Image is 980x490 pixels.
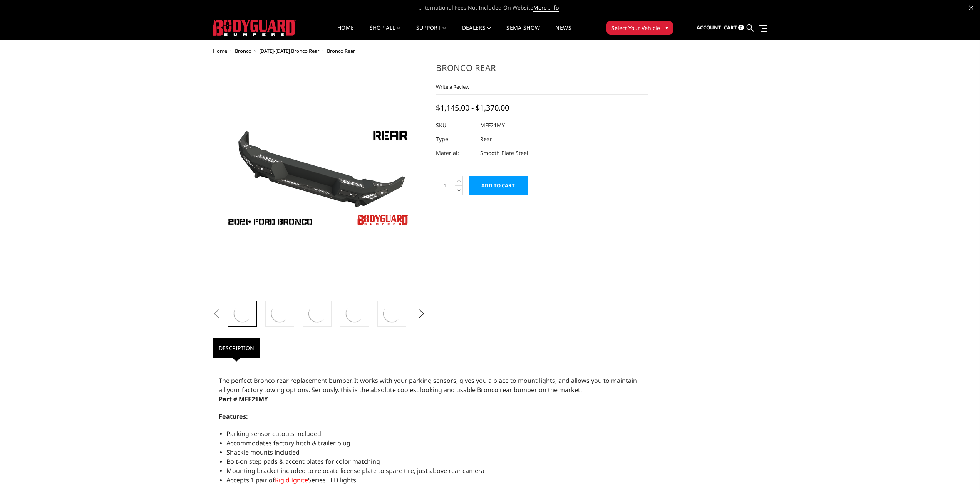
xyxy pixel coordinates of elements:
[219,412,248,421] span: Features:
[506,25,540,40] a: SEMA Show
[724,24,737,31] span: Cart
[337,25,354,40] a: Home
[436,132,474,146] dt: Type:
[213,338,260,358] a: Description
[370,25,401,40] a: shop all
[381,303,402,324] img: Shown with optional bolt-on end caps
[259,47,319,54] a: [DATE]-[DATE] Bronco Rear
[436,146,474,160] dt: Material:
[308,476,356,484] span: Series LED lights
[480,118,505,132] dd: MFF21MY
[344,303,365,324] img: Bronco Rear
[213,47,227,54] a: Home
[606,21,673,35] button: Select Your Vehicle
[724,17,744,38] a: Cart 0
[219,376,637,394] span: The perfect Bronco rear replacement bumper. It works with your parking sensors, gives you a place...
[480,146,528,160] dd: Smooth Plate Steel
[226,439,350,447] span: Accommodates factory hitch & trailer plug
[415,308,427,320] button: Next
[611,24,660,32] span: Select Your Vehicle
[469,176,528,195] input: Add to Cart
[480,132,492,146] dd: Rear
[555,25,571,40] a: News
[697,24,721,31] span: Account
[738,25,744,30] span: 0
[436,103,509,113] span: $1,145.00 - $1,370.00
[665,24,668,32] span: ▾
[213,20,296,36] img: BODYGUARD BUMPERS
[307,303,328,324] img: Bronco Rear
[211,308,223,320] button: Previous
[697,17,721,38] a: Account
[462,25,491,40] a: Dealers
[226,457,380,466] span: Bolt-on step pads & accent plates for color matching
[235,47,251,54] a: Bronco
[416,25,447,40] a: Support
[533,4,559,12] a: More Info
[436,83,469,90] a: Write a Review
[436,62,648,79] h1: Bronco Rear
[226,448,300,456] span: Shackle mounts included
[223,123,415,232] img: Bronco Rear
[327,47,355,54] span: Bronco Rear
[275,476,308,484] a: Rigid Ignite
[219,395,268,403] span: Part # MFF21MY
[226,476,275,484] span: Accepts 1 pair of
[226,429,321,438] span: Parking sensor cutouts included
[232,303,253,324] img: Bronco Rear
[269,303,290,324] img: Shown with optional bolt-on end caps
[436,118,474,132] dt: SKU:
[213,62,426,293] a: Bronco Rear
[226,466,484,475] span: Mounting bracket included to relocate license plate to spare tire, just above rear camera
